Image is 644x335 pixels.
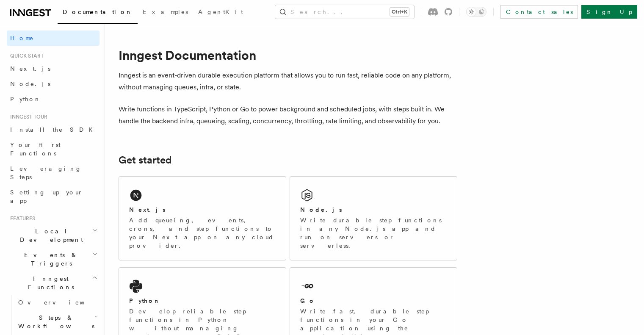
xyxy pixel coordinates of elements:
[15,313,94,330] span: Steps & Workflows
[10,165,82,180] span: Leveraging Steps
[7,274,91,291] span: Inngest Functions
[129,296,160,305] h2: Python
[119,69,457,93] p: Inngest is an event-driven durable execution platform that allows you to run fast, reliable code ...
[7,91,100,107] a: Python
[7,227,92,244] span: Local Development
[15,295,100,310] a: Overview
[7,224,100,247] button: Local Development
[10,34,34,42] span: Home
[15,310,100,334] button: Steps & Workflows
[7,61,100,76] a: Next.js
[275,5,414,19] button: Search...Ctrl+K
[119,47,457,63] h1: Inngest Documentation
[7,185,100,208] a: Setting up your app
[7,161,100,185] a: Leveraging Steps
[7,247,100,271] button: Events & Triggers
[300,216,447,250] p: Write durable step functions in any Node.js app and run on servers or serverless.
[119,154,171,166] a: Get started
[10,80,50,87] span: Node.js
[466,7,486,17] button: Toggle dark mode
[7,271,100,295] button: Inngest Functions
[58,3,138,24] a: Documentation
[500,5,578,19] a: Contact sales
[63,8,133,15] span: Documentation
[7,76,100,91] a: Node.js
[129,216,276,250] p: Add queueing, events, crons, and step functions to your Next app on any cloud provider.
[138,3,193,23] a: Examples
[7,215,35,222] span: Features
[10,189,83,204] span: Setting up your app
[7,30,100,46] a: Home
[193,3,248,23] a: AgentKit
[10,126,98,133] span: Install the SDK
[300,205,342,214] h2: Node.js
[119,176,286,260] a: Next.jsAdd queueing, events, crons, and step functions to your Next app on any cloud provider.
[10,65,50,72] span: Next.js
[581,5,637,19] a: Sign Up
[18,299,105,306] span: Overview
[7,53,44,59] span: Quick start
[10,96,41,102] span: Python
[390,8,409,16] kbd: Ctrl+K
[10,141,61,157] span: Your first Functions
[119,103,457,127] p: Write functions in TypeScript, Python or Go to power background and scheduled jobs, with steps bu...
[198,8,243,15] span: AgentKit
[290,176,457,260] a: Node.jsWrite durable step functions in any Node.js app and run on servers or serverless.
[7,251,92,268] span: Events & Triggers
[129,205,166,214] h2: Next.js
[300,296,315,305] h2: Go
[143,8,188,15] span: Examples
[7,114,47,120] span: Inngest tour
[7,137,100,161] a: Your first Functions
[7,122,100,137] a: Install the SDK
